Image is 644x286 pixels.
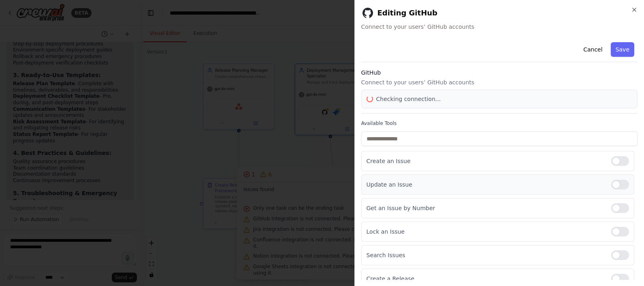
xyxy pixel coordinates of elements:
[361,69,638,77] h3: GitHub
[611,42,634,57] button: Save
[578,42,607,57] button: Cancel
[367,275,605,283] p: Create a Release
[367,251,605,259] p: Search Issues
[367,228,605,236] p: Lock an Issue
[367,204,605,212] p: Get an Issue by Number
[367,181,605,189] p: Update an Issue
[361,120,638,127] label: Available Tools
[361,78,638,86] p: Connect to your users’ GitHub accounts
[367,157,605,165] p: Create an Issue
[361,6,638,19] h2: Editing GitHub
[361,23,638,31] span: Connect to your users’ GitHub accounts
[361,6,374,19] img: GitHub
[376,95,441,103] span: Checking connection...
